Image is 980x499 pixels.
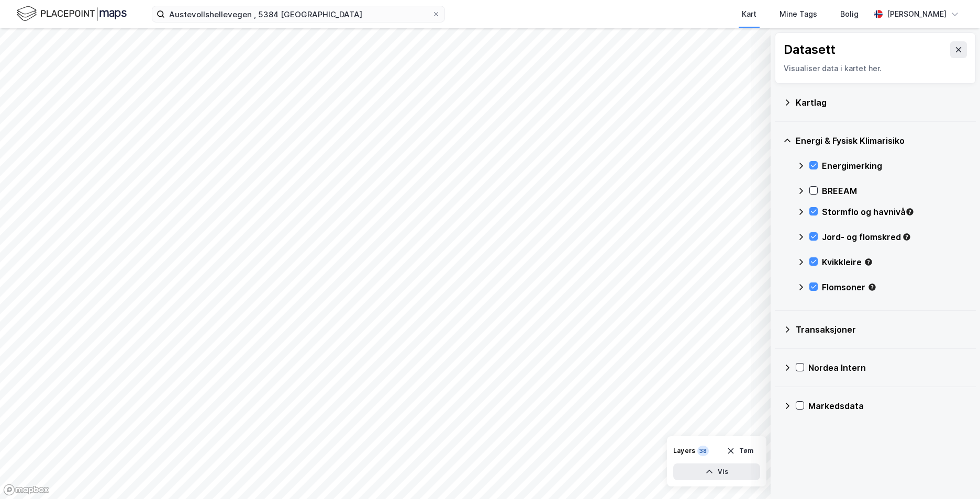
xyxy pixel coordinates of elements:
div: Bolig [840,8,859,20]
button: Vis [673,463,760,480]
div: Datasett [784,41,836,58]
div: Tooltip anchor [905,207,915,217]
div: Nordea Intern [808,361,967,374]
button: Tøm [720,443,760,459]
div: Layers [673,447,695,455]
iframe: Chat Widget [928,449,980,499]
div: Kart [742,8,756,20]
div: Stormflo og havnivå [822,206,967,218]
input: Søk på adresse, matrikkel, gårdeiere, leietakere eller personer [165,6,432,22]
div: [PERSON_NAME] [887,8,946,20]
div: Transaksjoner [796,323,967,336]
div: Tooltip anchor [864,257,873,267]
div: Kartlag [796,96,967,109]
div: Energi & Fysisk Klimarisiko [796,134,967,147]
div: Mine Tags [779,8,817,20]
div: Jord- og flomskred [822,231,967,243]
div: Energimerking [822,160,967,172]
div: Flomsoner [822,281,967,293]
a: Mapbox homepage [3,484,49,496]
div: Markedsdata [808,400,967,412]
div: Tooltip anchor [867,282,877,292]
div: BREEAM [822,185,967,197]
div: Visualiser data i kartet her. [784,62,967,75]
div: Kvikkleire [822,256,967,268]
img: logo.f888ab2527a4732fd821a326f86c7f29.svg [17,5,127,23]
div: 38 [697,446,709,456]
div: Tooltip anchor [902,232,911,242]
